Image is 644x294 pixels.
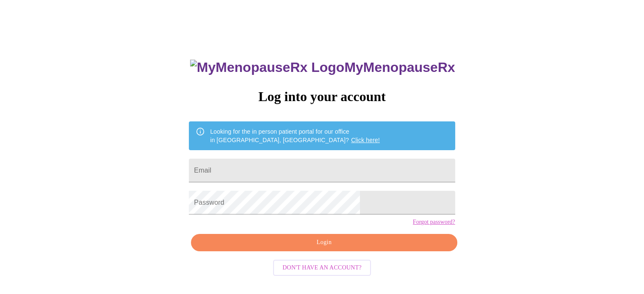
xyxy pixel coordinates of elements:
a: Click here! [351,137,380,143]
img: MyMenopauseRx Logo [190,60,344,75]
h3: MyMenopauseRx [190,60,455,75]
a: Don't have an account? [271,263,373,270]
span: Login [201,237,447,248]
div: Looking for the in person patient portal for our office in [GEOGRAPHIC_DATA], [GEOGRAPHIC_DATA]? [210,124,380,148]
h3: Log into your account [189,89,455,104]
button: Login [191,234,457,251]
a: Forgot password? [413,219,455,225]
button: Don't have an account? [273,260,371,276]
span: Don't have an account? [282,263,362,273]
